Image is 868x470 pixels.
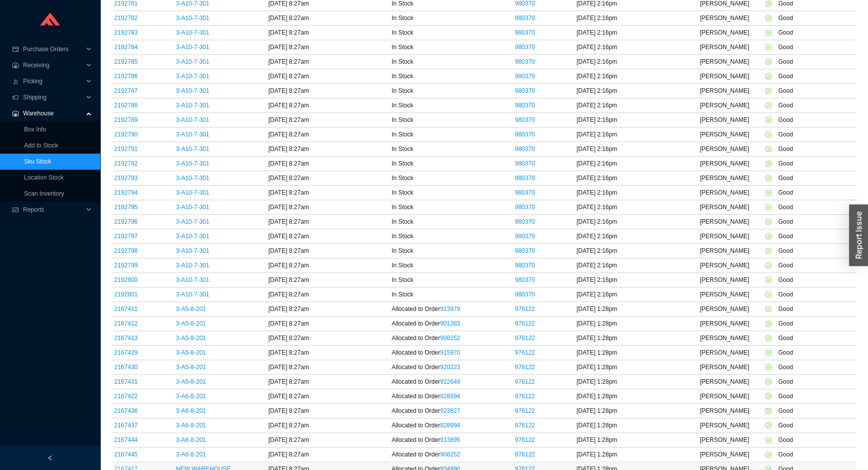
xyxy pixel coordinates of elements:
[266,40,389,55] td: [DATE] 8:27am
[763,389,856,404] td: Good
[176,44,209,51] a: 3-A10-7-301
[176,349,206,356] a: 3-A5-8-201
[440,335,460,342] a: 908252
[515,131,535,138] a: 980370
[765,408,776,414] span: check-circle
[114,407,138,414] a: 2167436
[114,233,138,240] a: 2192797
[440,436,460,443] a: 913895
[698,26,763,40] td: [PERSON_NAME]
[23,105,83,121] span: Warehouse
[765,73,776,79] span: check-circle
[574,258,698,273] td: [DATE] 2:16pm
[765,291,776,297] span: check-circle
[698,389,763,404] td: [PERSON_NAME]
[389,113,513,127] td: In Stock
[515,364,535,371] a: 976122
[23,202,83,218] span: Reports
[114,87,138,94] a: 2192787
[389,11,513,26] td: In Stock
[176,29,209,36] a: 3-A10-7-301
[515,160,535,167] a: 980370
[24,126,46,133] a: Box Info
[574,215,698,229] td: [DATE] 2:16pm
[266,127,389,142] td: [DATE] 8:27am
[12,207,19,213] span: fund
[698,98,763,113] td: [PERSON_NAME]
[389,200,513,215] td: In Stock
[114,189,138,196] a: 2192794
[176,204,209,211] a: 3-A10-7-301
[266,215,389,229] td: [DATE] 8:27am
[176,451,206,458] a: 3-A6-8-201
[574,69,698,84] td: [DATE] 2:16pm
[515,378,535,385] a: 976122
[176,58,209,65] a: 3-A10-7-301
[440,378,460,385] a: 922649
[389,389,513,404] td: Allocated to Order
[114,320,138,327] a: 2167412
[266,331,389,346] td: [DATE] 8:27am
[763,186,856,200] td: Good
[698,171,763,186] td: [PERSON_NAME]
[763,229,856,244] td: Good
[765,131,776,137] span: check-circle
[574,200,698,215] td: [DATE] 2:16pm
[114,160,138,167] a: 2192792
[24,158,51,165] a: Sku Stock
[389,317,513,331] td: Allocated to Order
[763,11,856,26] td: Good
[698,69,763,84] td: [PERSON_NAME]
[763,375,856,389] td: Good
[266,11,389,26] td: [DATE] 8:27am
[763,84,856,98] td: Good
[765,102,776,108] span: check-circle
[765,59,776,65] span: check-circle
[765,88,776,94] span: check-circle
[23,41,83,57] span: Purchase Orders
[574,171,698,186] td: [DATE] 2:16pm
[574,331,698,346] td: [DATE] 1:28pm
[24,142,58,149] a: Add to Stock
[515,349,535,356] a: 976122
[763,26,856,40] td: Good
[515,276,535,283] a: 980370
[763,258,856,273] td: Good
[515,233,535,240] a: 980370
[574,98,698,113] td: [DATE] 2:16pm
[574,26,698,40] td: [DATE] 2:16pm
[114,276,138,283] a: 2192800
[763,404,856,418] td: Good
[176,116,209,123] a: 3-A10-7-301
[389,302,513,317] td: Allocated to Order
[389,26,513,40] td: In Stock
[765,146,776,152] span: check-circle
[23,89,83,105] span: Shipping
[765,44,776,50] span: check-circle
[389,375,513,389] td: Allocated to Order
[114,73,138,80] a: 2192786
[763,55,856,69] td: Good
[266,404,389,418] td: [DATE] 8:27am
[574,287,698,302] td: [DATE] 2:16pm
[515,15,535,22] a: 980370
[698,84,763,98] td: [PERSON_NAME]
[440,422,460,429] a: 828994
[266,360,389,375] td: [DATE] 8:27am
[574,156,698,171] td: [DATE] 2:16pm
[114,291,138,298] a: 2192801
[176,393,206,400] a: 3-A6-8-201
[515,102,535,109] a: 980370
[574,11,698,26] td: [DATE] 2:16pm
[515,407,535,414] a: 976122
[574,55,698,69] td: [DATE] 2:16pm
[574,418,698,433] td: [DATE] 1:28pm
[698,258,763,273] td: [PERSON_NAME]
[698,55,763,69] td: [PERSON_NAME]
[266,26,389,40] td: [DATE] 8:27am
[765,321,776,327] span: check-circle
[574,186,698,200] td: [DATE] 2:16pm
[763,273,856,287] td: Good
[765,233,776,239] span: check-circle
[574,40,698,55] td: [DATE] 2:16pm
